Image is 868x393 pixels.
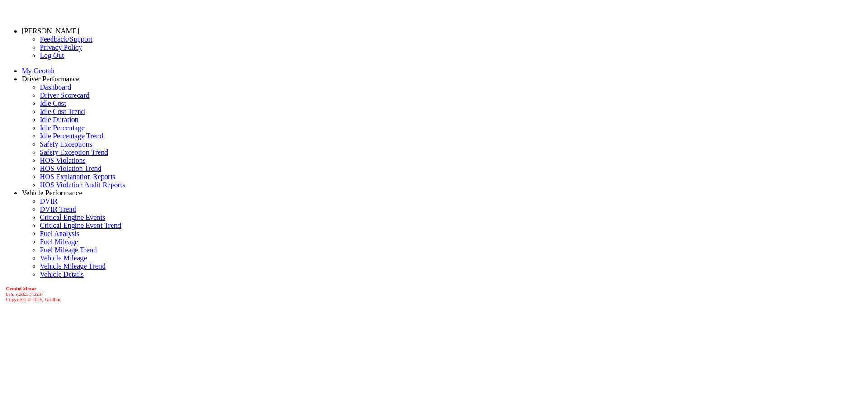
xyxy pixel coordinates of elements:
[40,132,103,140] a: Idle Percentage Trend
[40,254,87,262] a: Vehicle Mileage
[22,189,82,197] a: Vehicle Performance
[40,213,105,221] a: Critical Engine Events
[40,238,78,246] a: Fuel Mileage
[40,222,121,229] a: Critical Engine Event Trend
[6,286,37,291] b: Gemini Motor
[40,197,57,205] a: DVIR
[40,43,82,51] a: Privacy Policy
[40,270,84,278] a: Vehicle Details
[40,181,125,189] a: HOS Violation Audit Reports
[40,148,108,156] a: Safety Exception Trend
[40,230,80,237] a: Fuel Analysis
[40,262,106,270] a: Vehicle Mileage Trend
[40,173,115,180] a: HOS Explanation Reports
[40,246,97,254] a: Fuel Mileage Trend
[22,75,80,83] a: Driver Performance
[22,67,54,75] a: My Geotab
[40,124,85,132] a: Idle Percentage
[40,52,64,59] a: Log Out
[40,99,66,107] a: Idle Cost
[40,116,79,123] a: Idle Duration
[40,108,85,115] a: Idle Cost Trend
[40,165,102,172] a: HOS Violation Trend
[40,205,76,213] a: DVIR Trend
[40,35,92,43] a: Feedback/Support
[6,286,864,302] div: Copyright © 2025, Gridline
[6,291,44,297] i: beta v.2025.7.3137
[40,91,90,99] a: Driver Scorecard
[40,140,92,148] a: Safety Exceptions
[22,27,79,35] a: [PERSON_NAME]
[40,83,71,91] a: Dashboard
[40,156,85,164] a: HOS Violations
